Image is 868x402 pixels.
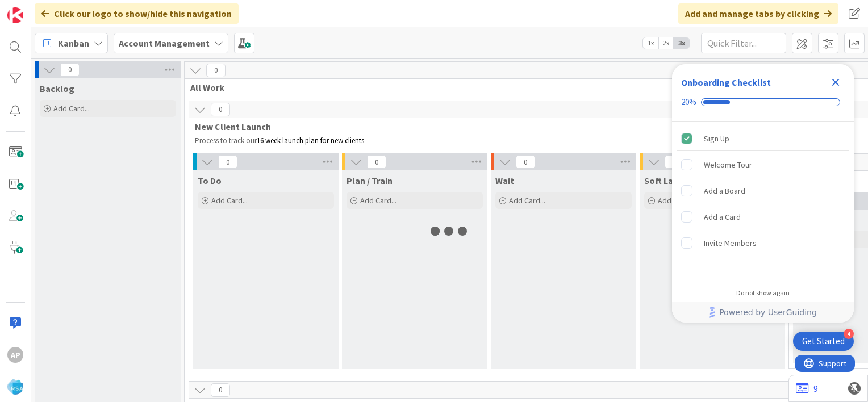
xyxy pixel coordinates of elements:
span: Backlog [40,83,74,94]
span: 3x [674,37,689,49]
span: To Do [198,175,222,186]
span: Add Card... [360,195,397,206]
a: Powered by UserGuiding [678,302,848,323]
div: Invite Members is incomplete. [677,231,849,256]
span: Add Card... [509,195,545,206]
div: Onboarding Checklist [681,76,771,89]
div: Invite Members [704,236,757,250]
div: Sign Up [704,132,729,145]
span: 2x [658,37,674,49]
img: Visit kanbanzone.com [7,7,23,23]
div: Get Started [802,336,845,347]
span: 16 week launch plan for new clients [257,136,364,145]
span: Add Card... [53,103,90,114]
img: avatar [7,379,23,395]
span: 0 [211,103,230,116]
div: Add a Board is incomplete. [677,178,849,203]
div: Close Checklist [827,73,845,91]
div: Add a Card is incomplete. [677,204,849,229]
span: Support [24,2,52,15]
span: 0 [60,63,80,77]
div: Add and manage tabs by clicking [678,3,838,24]
div: Add a Board [704,184,745,198]
div: Checklist Container [672,64,854,323]
span: 0 [665,155,684,169]
div: Click our logo to show/hide this navigation [35,3,239,24]
span: Powered by UserGuiding [719,305,817,319]
span: 0 [206,64,226,77]
span: 0 [218,155,237,169]
span: 0 [516,155,535,169]
a: 9 [796,382,818,395]
span: Add Card... [658,195,694,206]
div: 4 [844,329,854,339]
div: Add a Card [704,210,741,224]
div: Open Get Started checklist, remaining modules: 4 [793,332,854,351]
span: Kanban [58,36,89,50]
span: 1x [643,37,658,49]
div: Do not show again [736,288,790,298]
div: Welcome Tour is incomplete. [677,152,849,177]
div: Footer [672,302,854,323]
span: Wait [495,175,514,186]
div: Checklist progress: 20% [681,97,845,107]
span: Soft Launch [644,175,693,186]
div: Checklist items [672,122,854,281]
div: Ap [7,347,23,363]
b: Account Management [119,37,210,49]
div: Sign Up is complete. [677,126,849,151]
div: Welcome Tour [704,158,752,171]
span: Add Card... [211,195,248,206]
span: 0 [211,383,230,397]
div: 20% [681,97,696,107]
input: Quick Filter... [701,33,786,53]
span: 0 [367,155,386,169]
span: Plan / Train [347,175,393,186]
